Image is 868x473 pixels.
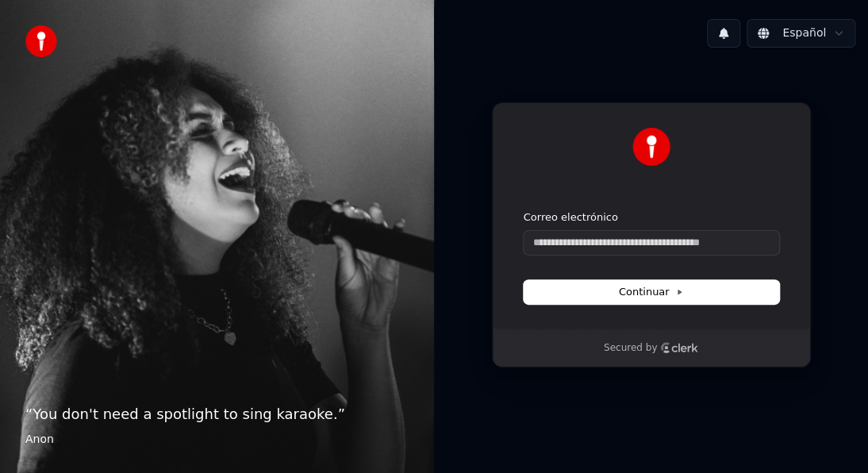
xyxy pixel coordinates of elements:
[25,403,409,425] p: “ You don't need a spotlight to sing karaoke. ”
[524,210,618,225] label: Correo electrónico
[619,285,684,299] span: Continuar
[632,128,670,166] img: Youka
[25,25,57,57] img: youka
[25,432,409,448] footer: Anon
[660,342,698,353] a: Clerk logo
[524,280,779,304] button: Continuar
[604,342,657,355] p: Secured by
